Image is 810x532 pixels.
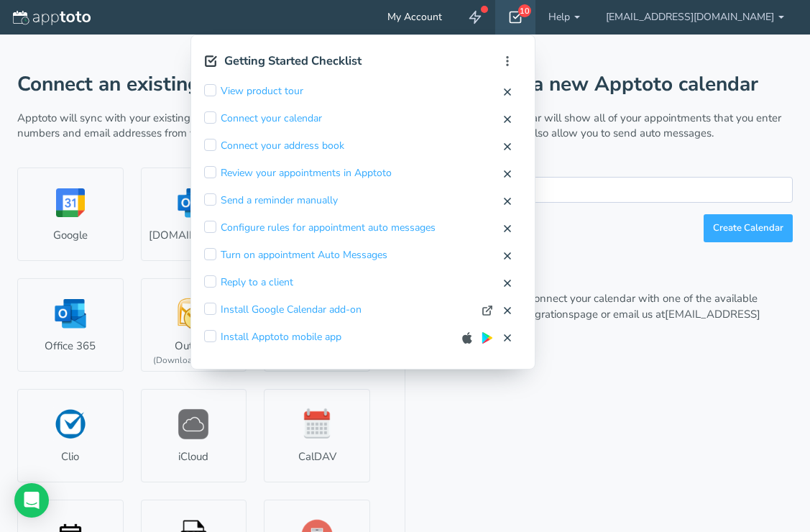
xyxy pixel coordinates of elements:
a: iCloud [141,389,247,482]
a: View product tour [221,84,303,98]
a: [DOMAIN_NAME] [141,168,247,261]
h2: Getting Started Checklist [224,55,362,68]
img: google-play.svg [482,332,493,344]
a: Reply to a client [221,275,293,290]
div: 10 [518,4,531,17]
h1: Or create a new Apptoto calendar [440,73,793,96]
a: Turn on appointment Auto Messages [221,248,387,262]
input: e.g. Appointments [440,177,793,202]
a: Connect your calendar [221,111,322,126]
div: (Download required) [153,354,234,367]
a: Clio [17,389,124,482]
p: Apptoto will sync with your existing calendar and extract phone numbers and email addresses from ... [17,111,370,142]
h2: Need help? [440,260,793,278]
p: If you’re unable to connect your calendar with one of the available options, visit our page or em... [440,291,793,337]
a: Google [17,168,124,261]
h1: Connect an existing calendar [17,73,370,96]
a: Connect your address book [221,139,344,153]
a: Office 365 [17,278,124,372]
img: apple-app-store.svg [461,332,473,344]
button: Create Calendar [704,214,793,242]
a: Install Google Calendar add-on [221,303,362,317]
a: Send a reminder manually [221,193,338,208]
a: Outlook [141,278,247,372]
a: Review your appointments in Apptoto [221,166,392,180]
a: Configure rules for appointment auto messages [221,221,436,235]
a: integrations [517,307,574,321]
a: CalDAV [264,389,370,482]
p: An Apptoto calendar will show all of your appointments that you enter manually and will also allo... [440,111,793,142]
a: Install Apptoto mobile app [221,330,341,344]
div: Open Intercom Messenger [14,483,49,518]
img: logo-apptoto--white.svg [13,11,91,25]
